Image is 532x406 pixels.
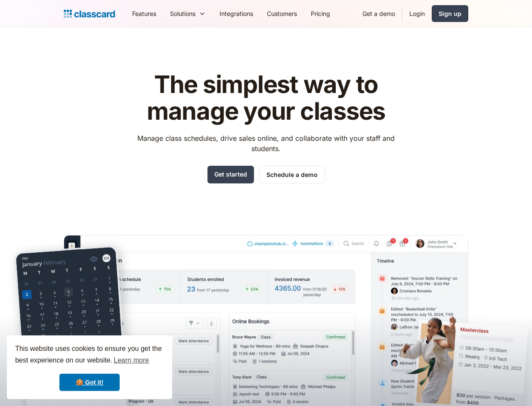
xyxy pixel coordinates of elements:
[163,4,213,23] div: Solutions
[125,4,163,23] a: Features
[130,71,403,124] h1: The simplest way to manage your classes
[7,335,172,399] div: cookieconsent
[356,4,402,23] a: Get a demo
[439,9,461,18] div: Sign up
[213,4,260,23] a: Integrations
[15,344,164,367] span: This website uses cookies to ensure you get the best experience on our website.
[112,354,150,367] a: learn more about cookies
[259,166,325,183] a: Schedule a demo
[130,133,403,154] p: Manage class schedules, drive sales online, and collaborate with your staff and students.
[432,5,468,22] a: Sign up
[402,4,432,23] a: Login
[304,4,337,23] a: Pricing
[207,166,254,183] a: Get started
[260,4,304,23] a: Customers
[64,8,115,20] a: Logo
[170,9,195,18] div: Solutions
[59,374,120,391] a: dismiss cookie message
